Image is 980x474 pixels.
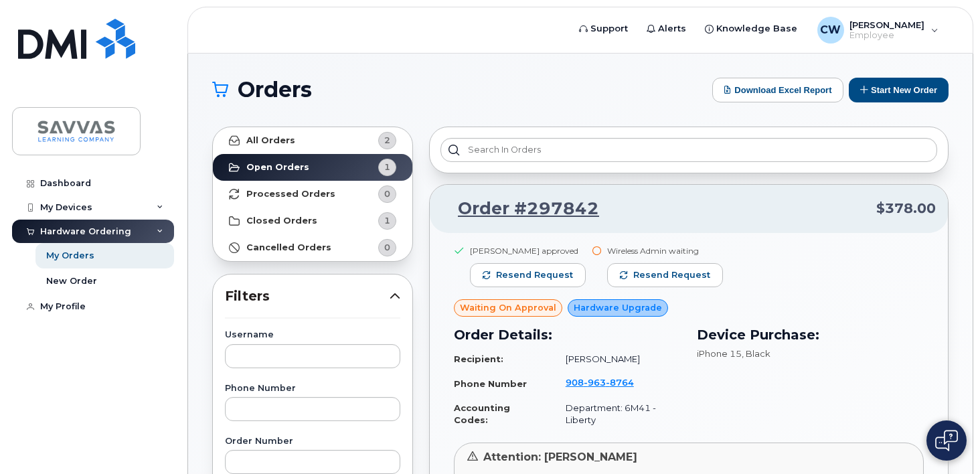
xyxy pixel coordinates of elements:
input: Search in orders [440,138,937,162]
span: 8764 [606,377,634,388]
span: iPhone 15 [697,348,742,359]
span: Hardware Upgrade [574,301,662,314]
span: 0 [384,187,390,200]
strong: Recipient: [454,353,503,364]
div: Wireless Admin waiting [607,245,723,256]
strong: Cancelled Orders [246,242,331,253]
span: 1 [384,214,390,227]
span: Filters [225,287,390,306]
a: Order #297842 [442,197,599,221]
span: 0 [384,241,390,254]
a: Processed Orders0 [213,181,412,208]
button: Download Excel Report [712,78,843,102]
span: , Black [742,348,770,359]
td: [PERSON_NAME] [554,347,681,371]
strong: Accounting Codes: [454,402,510,426]
td: Department: 6M41 - Liberty [554,396,681,432]
div: [PERSON_NAME] approved [470,245,586,256]
img: Open chat [935,430,958,451]
button: Resend request [470,263,586,287]
a: 9089638764 [566,377,650,388]
strong: All Orders [246,135,295,146]
span: Orders [238,80,312,100]
label: Phone Number [225,384,400,393]
strong: Processed Orders [246,189,335,200]
span: $378.00 [876,199,936,218]
span: Attention: [PERSON_NAME] [483,451,637,463]
a: Closed Orders1 [213,208,412,234]
label: Order Number [225,437,400,446]
label: Username [225,331,400,339]
strong: Phone Number [454,378,527,389]
span: Waiting On Approval [460,301,556,314]
strong: Closed Orders [246,216,317,226]
span: Resend request [496,269,573,281]
button: Start New Order [849,78,949,102]
span: 2 [384,134,390,147]
a: Open Orders1 [213,154,412,181]
a: All Orders2 [213,127,412,154]
span: Resend request [633,269,710,281]
button: Resend request [607,263,723,287]
a: Cancelled Orders0 [213,234,412,261]
strong: Open Orders [246,162,309,173]
span: 1 [384,161,390,173]
span: 908 [566,377,634,388]
span: 963 [584,377,606,388]
h3: Order Details: [454,325,681,345]
h3: Device Purchase: [697,325,924,345]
